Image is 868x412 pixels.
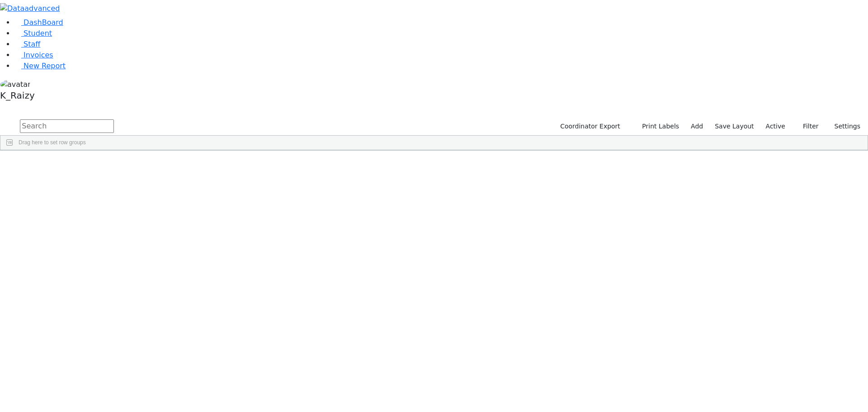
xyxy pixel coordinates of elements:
[14,18,63,27] a: DashBoard
[24,51,53,59] span: Invoices
[14,29,52,38] a: Student
[14,40,40,48] a: Staff
[20,119,114,133] input: Search
[24,29,52,38] span: Student
[19,139,86,146] span: Drag here to set row groups
[14,51,53,59] a: Invoices
[632,119,683,133] button: Print Labels
[791,119,823,133] button: Filter
[554,119,624,133] button: Coordinator Export
[687,119,707,133] a: Add
[711,119,758,133] button: Save Layout
[762,119,789,133] label: Active
[24,18,63,27] span: DashBoard
[24,62,66,70] span: New Report
[14,62,66,70] a: New Report
[823,119,864,133] button: Settings
[24,40,40,48] span: Staff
